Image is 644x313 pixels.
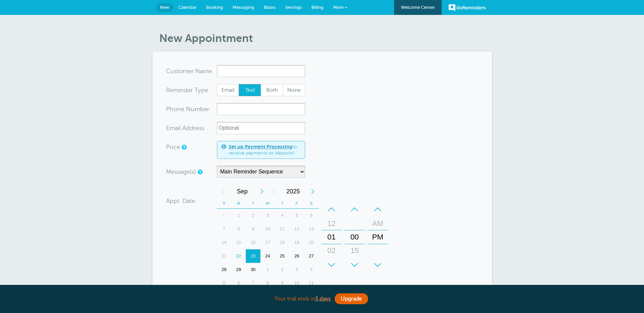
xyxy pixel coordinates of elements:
[260,236,275,249] div: Wednesday, September 17
[217,185,229,198] div: Previous Month
[290,222,304,236] div: 12
[231,249,246,263] div: Today, Monday, September 22
[217,276,232,290] div: Sunday, October 5
[246,276,260,290] div: Tuesday, October 7
[275,276,290,290] div: Thursday, October 9
[177,68,200,74] span: tomer N
[217,209,232,222] div: Sunday, August 31
[304,249,319,263] div: Saturday, September 27
[239,84,261,96] label: Text
[231,209,246,222] div: 1
[246,249,260,263] div: Tuesday, September 23
[166,106,177,112] span: Pho
[231,198,246,209] th: M
[246,263,260,276] div: Tuesday, September 30
[217,84,239,96] span: Email
[304,222,319,236] div: Saturday, September 13
[166,125,178,131] span: Ema
[275,249,290,263] div: 25
[217,198,232,209] th: S
[260,222,275,236] div: 10
[166,65,217,77] div: ame
[217,249,232,263] div: 21
[231,263,246,276] div: Monday, September 29
[166,144,180,150] label: Price
[217,263,232,276] div: 28
[260,263,275,276] div: Wednesday, October 1
[261,84,283,96] label: Both
[260,236,275,249] div: 17
[178,125,194,131] span: il Add
[260,276,275,290] div: 8
[260,209,275,222] div: Wednesday, September 3
[231,276,246,290] div: Monday, October 6
[231,276,246,290] div: 6
[166,122,217,134] div: ress
[304,236,319,249] div: 20
[246,198,260,209] th: T
[304,263,319,276] div: Saturday, October 4
[217,209,232,222] div: 31
[178,5,197,10] span: Calendar
[304,276,319,290] div: Saturday, October 11
[159,32,492,45] h1: New Appointment
[217,249,232,263] div: Sunday, September 21
[166,169,196,175] label: Message(s)
[231,236,246,249] div: Monday, September 15
[283,84,305,96] span: None
[231,222,246,236] div: 8
[260,263,275,276] div: 1
[275,209,290,222] div: Thursday, September 4
[275,276,290,290] div: 9
[182,145,186,149] a: An optional price for the appointment. If you set a price, you can include a payment link in your...
[231,236,246,249] div: 15
[370,230,386,244] div: PM
[231,222,246,236] div: Monday, September 8
[166,198,195,204] label: Appt. Date
[275,198,290,209] th: T
[256,185,268,198] div: Next Month
[246,236,260,249] div: 16
[290,209,304,222] div: 5
[321,203,342,272] div: Hours
[217,276,232,290] div: 5
[290,263,304,276] div: 3
[333,5,344,10] span: More
[290,263,304,276] div: Friday, October 3
[246,209,260,222] div: 2
[275,222,290,236] div: Thursday, September 11
[290,276,304,290] div: 10
[233,5,254,10] span: Messaging
[304,209,319,222] div: 6
[324,244,340,257] div: 02
[311,5,324,10] span: Billing
[290,236,304,249] div: 19
[304,209,319,222] div: Saturday, September 6
[217,222,232,236] div: Sunday, September 7
[260,209,275,222] div: 3
[166,103,217,115] div: mber
[324,257,340,271] div: 03
[229,144,301,156] span: to receive payments or deposits!
[290,276,304,290] div: Friday, October 10
[160,5,169,10] span: New
[304,198,319,209] th: S
[324,230,340,244] div: 01
[335,293,368,304] a: Upgrade
[304,222,319,236] div: 13
[246,209,260,222] div: Tuesday, September 2
[275,263,290,276] div: Thursday, October 2
[166,68,177,74] span: Cus
[217,84,239,96] label: Email
[231,209,246,222] div: Monday, September 1
[290,198,304,209] th: F
[285,5,302,10] span: Settings
[156,3,173,12] a: New
[304,263,319,276] div: 4
[280,185,307,198] span: 2025
[347,244,363,257] div: 15
[324,217,340,230] div: 12
[239,84,261,96] span: Text
[315,296,331,302] a: 3 days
